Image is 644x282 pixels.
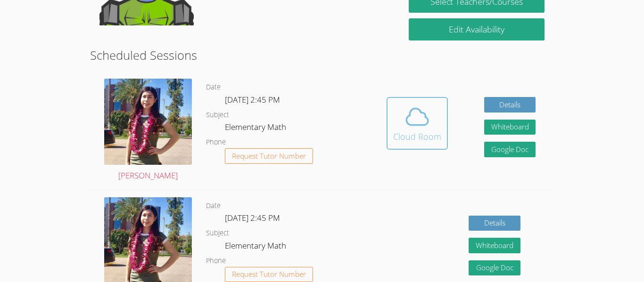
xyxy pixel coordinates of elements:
[206,227,229,239] dt: Subject
[206,109,229,121] dt: Subject
[104,79,192,183] a: [PERSON_NAME]
[469,238,520,253] button: Whiteboard
[469,260,520,276] a: Google Doc
[387,97,448,150] button: Cloud Room
[206,200,221,212] dt: Date
[409,18,545,40] a: Edit Availability
[90,46,554,64] h2: Scheduled Sessions
[484,142,536,157] a: Google Doc
[484,97,536,113] a: Details
[206,81,221,93] dt: Date
[232,271,306,278] span: Request Tutor Number
[225,148,313,164] button: Request Tutor Number
[225,212,280,223] span: [DATE] 2:45 PM
[206,137,226,148] dt: Phone
[225,239,288,255] dd: Elementary Math
[104,79,192,165] img: avatar.png
[206,255,226,267] dt: Phone
[225,121,288,137] dd: Elementary Math
[225,94,280,105] span: [DATE] 2:45 PM
[393,130,441,143] div: Cloud Room
[484,120,536,135] button: Whiteboard
[469,216,520,231] a: Details
[232,153,306,160] span: Request Tutor Number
